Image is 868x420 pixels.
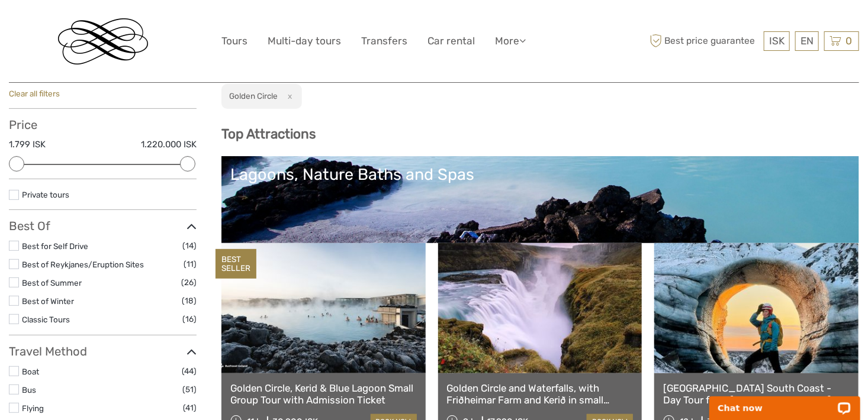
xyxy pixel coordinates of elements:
[9,118,197,132] h3: Price
[9,138,46,151] label: 1.799 ISK
[268,33,341,50] a: Multi-day tours
[9,89,60,98] a: Clear all filters
[495,33,526,50] a: More
[447,382,634,406] a: Golden Circle and Waterfalls, with Friðheimar Farm and Kerið in small group
[22,190,69,199] a: Private tours
[22,403,44,413] a: Flying
[182,239,197,253] span: (14)
[182,364,197,378] span: (44)
[230,382,417,406] a: Golden Circle, Kerid & Blue Lagoon Small Group Tour with Admission Ticket
[22,367,39,376] a: Boat
[182,383,197,396] span: (51)
[361,33,407,50] a: Transfers
[22,260,144,269] a: Best of Reykjanes/Eruption Sites
[22,315,70,324] a: Classic Tours
[58,18,148,64] img: Reykjavik Residence
[230,165,850,248] a: Lagoons, Nature Baths and Spas
[280,90,296,102] button: x
[9,219,197,233] h3: Best Of
[795,31,819,51] div: EN
[22,241,88,251] a: Best for Self Drive
[22,385,36,395] a: Bus
[230,91,278,101] h2: Golden Circle
[663,382,850,406] a: [GEOGRAPHIC_DATA] South Coast - Day Tour from [GEOGRAPHIC_DATA]
[647,31,761,51] span: Best price guarantee
[182,294,197,308] span: (18)
[427,33,475,50] a: Car rental
[221,126,316,142] b: Top Attractions
[184,257,197,271] span: (11)
[702,383,868,420] iframe: LiveChat chat widget
[221,33,247,50] a: Tours
[844,35,854,47] span: 0
[181,276,197,289] span: (26)
[769,35,785,47] span: ISK
[141,138,197,151] label: 1.220.000 ISK
[22,296,74,306] a: Best of Winter
[183,401,197,415] span: (41)
[182,312,197,326] span: (16)
[230,165,850,184] div: Lagoons, Nature Baths and Spas
[216,249,256,279] div: BEST SELLER
[22,278,82,287] a: Best of Summer
[9,344,197,358] h3: Travel Method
